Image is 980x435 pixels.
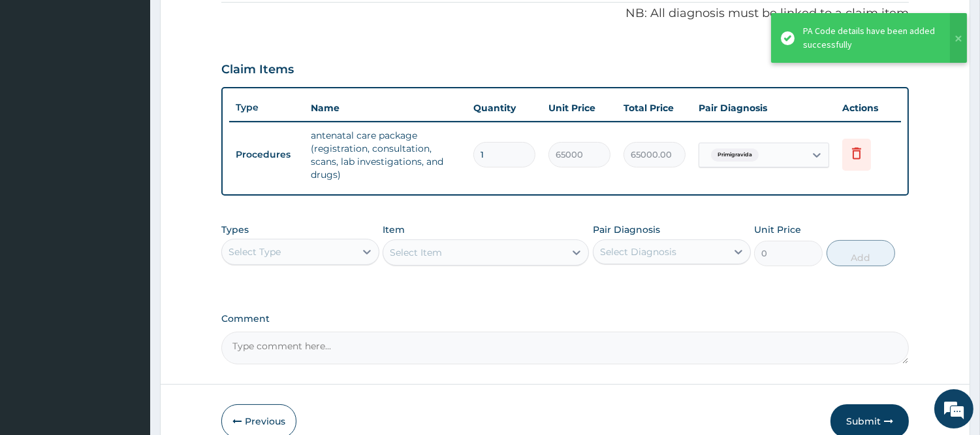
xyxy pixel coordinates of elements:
[542,95,617,121] th: Unit Price
[836,95,901,121] th: Actions
[467,95,542,121] th: Quantity
[827,240,895,266] button: Add
[68,73,219,90] div: Chat with us now
[221,5,909,22] p: NB: All diagnosis must be linked to a claim item
[221,63,294,77] h3: Claim Items
[803,24,938,52] div: PA Code details have been added successfully
[229,245,281,258] div: Select Type
[221,313,909,324] label: Comment
[221,224,249,235] label: Types
[692,95,836,121] th: Pair Diagnosis
[24,65,53,98] img: d_794563401_company_1708531726252_794563401
[304,122,467,188] td: antenatal care package (registration, consultation, scans, lab investigations, and drugs)
[754,223,801,236] label: Unit Price
[711,148,759,162] span: Primigravida
[617,95,692,121] th: Total Price
[214,7,245,38] div: Minimize live chat window
[304,95,467,121] th: Name
[7,293,249,339] textarea: Type your message and hit 'Enter'
[383,223,405,236] label: Item
[229,96,304,120] th: Type
[229,143,304,167] td: Procedures
[76,133,180,265] span: We're online!
[593,223,660,236] label: Pair Diagnosis
[600,245,676,258] div: Select Diagnosis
